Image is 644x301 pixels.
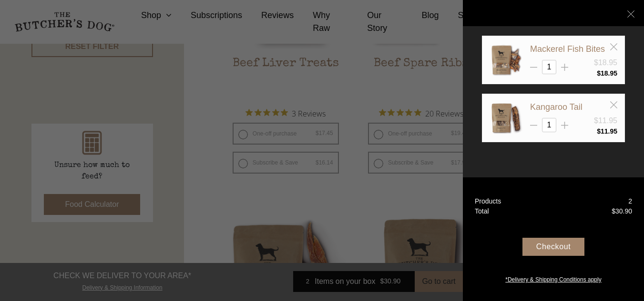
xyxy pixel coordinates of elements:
[597,69,617,77] bdi: 18.95
[530,102,583,112] a: Kangaroo Tail
[594,115,617,126] div: $11.95
[463,273,644,284] a: *Delivery & Shipping Conditions apply
[475,196,501,206] div: Products
[594,57,617,68] div: $18.95
[612,207,632,215] bdi: 30.90
[597,127,617,135] bdi: 11.95
[475,206,489,216] div: Total
[490,101,523,135] img: Kangaroo Tail
[597,127,601,135] span: $
[612,207,615,215] span: $
[522,238,584,256] div: Checkout
[597,69,601,77] span: $
[463,177,644,301] a: Products 2 Total $30.90 Checkout
[490,43,523,77] img: Mackerel Fish Bites
[530,44,605,54] a: Mackerel Fish Bites
[628,196,632,206] div: 2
